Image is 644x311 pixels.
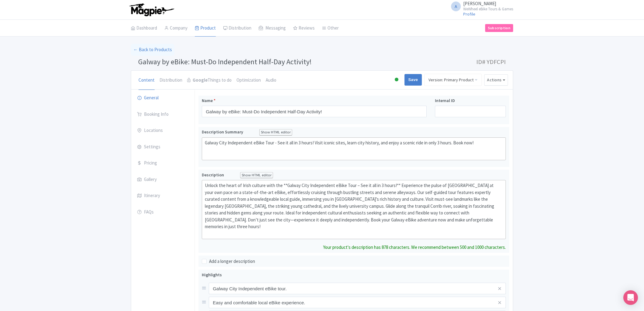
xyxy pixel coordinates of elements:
[485,24,513,32] a: Subscription
[159,71,182,90] a: Distribution
[424,74,482,86] a: Version: Primary Product
[131,204,194,221] a: FAQs
[205,140,503,153] div: Galway City Independent eBike Tour - See it all in 3 hours! Visit iconic sites, learn city histor...
[323,244,506,251] div: Your product's description has 878 characters. We recommend between 500 and 1000 characters.
[266,71,276,90] a: Audio
[193,77,208,84] strong: Google
[223,20,251,37] a: Distribution
[131,155,194,172] a: Pricing
[476,56,506,68] span: ID# YDFCPI
[404,74,422,86] input: Save
[131,171,194,188] a: Gallery
[293,20,315,37] a: Reviews
[623,290,638,305] div: Open Intercom Messenger
[138,71,155,90] a: Content
[447,1,513,11] a: A [PERSON_NAME] WeWheel eBike Tours & Games
[484,74,508,86] button: Actions
[131,187,194,204] a: Itinerary
[236,71,261,90] a: Optimization
[259,20,286,37] a: Messaging
[205,182,503,237] div: Unlock the heart of Irish culture with the **Galway City Independent eBike Tour – See it all in 3...
[164,20,187,37] a: Company
[131,90,194,107] a: General
[131,106,194,123] a: Booking Info
[202,172,225,178] span: Description
[195,20,216,37] a: Product
[202,272,222,277] span: Highlights
[187,71,232,90] a: GoogleThings to do
[138,57,312,66] span: Galway by eBike: Must-Do Independent Half-Day Activity!
[131,122,194,139] a: Locations
[463,7,513,11] small: WeWheel eBike Tours & Games
[209,258,255,264] span: Add a longer description
[202,98,213,104] span: Name
[240,172,273,178] div: Show HTML editor
[451,2,461,11] span: A
[463,1,496,6] span: [PERSON_NAME]
[435,98,455,104] span: Internal ID
[131,139,194,156] a: Settings
[128,3,175,16] img: logo-ab69f6fb50320c5b225c76a69d11143b.png
[131,44,174,56] a: ← Back to Products
[394,75,400,85] div: Active
[131,20,157,37] a: Dashboard
[202,129,244,135] span: Description Summary
[259,129,292,136] div: Show HTML editor
[463,11,475,17] a: Profile
[322,20,339,37] a: Other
